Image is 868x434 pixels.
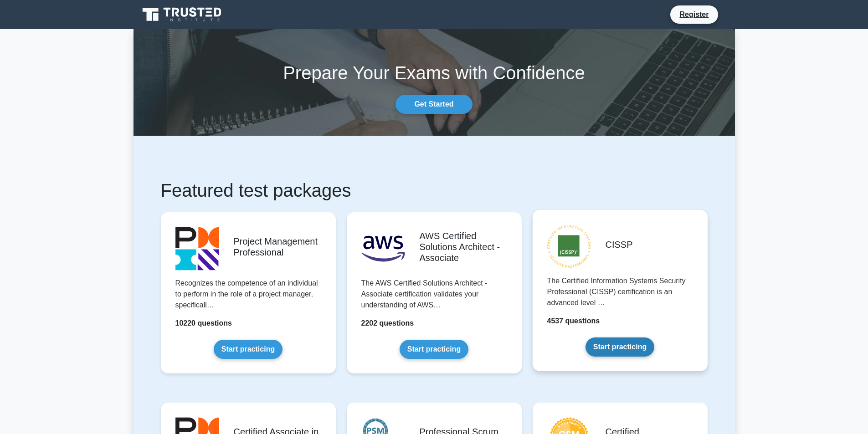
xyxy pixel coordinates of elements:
[586,337,654,357] a: Start practicing
[214,340,282,359] a: Start practicing
[395,95,472,114] a: Get Started
[134,62,735,84] h1: Prepare Your Exams with Confidence
[674,9,714,20] a: Register
[400,340,468,359] a: Start practicing
[161,179,708,201] h1: Featured test packages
